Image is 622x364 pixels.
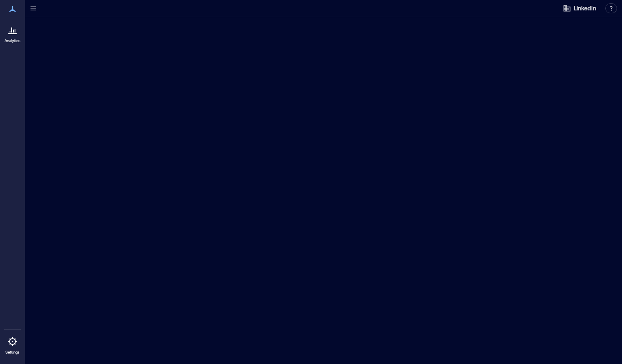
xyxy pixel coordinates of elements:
[3,332,23,357] a: Settings
[574,4,596,12] span: LinkedIn
[2,20,23,46] a: Analytics
[5,350,20,355] p: Settings
[560,2,599,15] button: LinkedIn
[5,38,20,43] p: Analytics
